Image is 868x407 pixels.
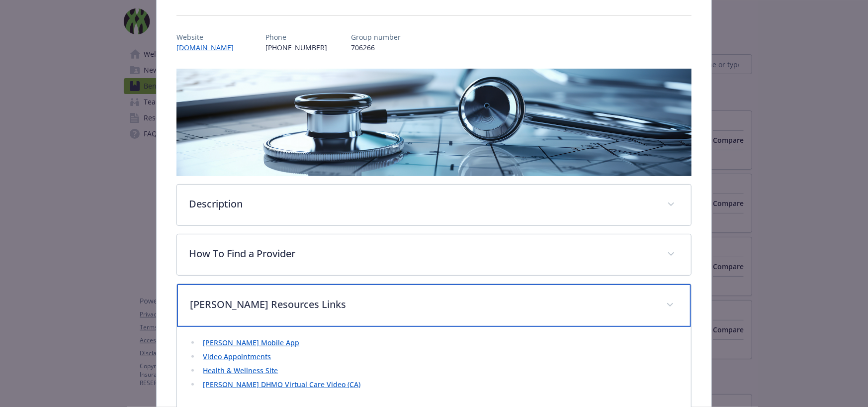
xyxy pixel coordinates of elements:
p: Website [176,32,242,42]
p: 706266 [351,42,401,53]
p: [PERSON_NAME] Resources Links [190,297,654,312]
div: How To Find a Provider [177,234,691,275]
p: How To Find a Provider [189,246,655,261]
a: [DOMAIN_NAME] [176,43,242,52]
img: banner [176,69,691,176]
a: [PERSON_NAME] DHMO Virtual Care Video (CA) [203,380,360,389]
a: Video Appointments [203,352,271,361]
p: [PHONE_NUMBER] [265,42,327,53]
a: Health & Wellness Site [203,366,278,375]
div: [PERSON_NAME] Resources Links [177,284,691,327]
p: Phone [265,32,327,42]
a: [PERSON_NAME] Mobile App [203,338,299,347]
p: Group number [351,32,401,42]
div: Description [177,185,691,225]
p: Description [189,197,655,211]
